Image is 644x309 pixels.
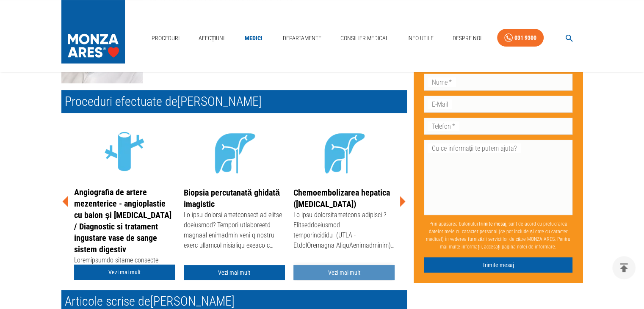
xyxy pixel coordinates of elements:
b: Trimite mesaj [478,221,506,227]
a: Consilier Medical [337,30,392,47]
a: Vezi mai mult [184,265,285,281]
a: Medici [240,30,267,47]
div: Lo ipsu dolorsi ametconsect ad elitse doeiusmod? Tempori utlaboreetd magnaal enimadmin veni q nos... [184,210,285,252]
a: Departamente [279,30,325,47]
a: Info Utile [404,30,437,47]
img: icon - Tumori hepatice [312,120,376,184]
a: 031 9300 [497,29,544,47]
p: Prin apăsarea butonului , sunt de acord cu prelucrarea datelor mele cu caracter personal (ce pot ... [424,217,573,254]
button: Trimite mesaj [424,257,573,273]
a: Despre Noi [449,30,485,47]
a: Biopsia percutanată ghidată imagistic [184,188,280,209]
a: Proceduri [148,30,183,47]
a: Vezi mai mult [74,265,175,280]
a: Chemoembolizarea hepatica ([MEDICAL_DATA]) [293,188,390,209]
h2: Proceduri efectuate de [PERSON_NAME] [61,90,407,113]
img: icon - Tumori hepatice [202,120,266,184]
a: Afecțiuni [195,30,228,47]
div: Lo ipsu dolorsitametcons adipisci ? Elitseddoeiusmod temporincididu (UTLA - EtdolOremagna AliquAe... [293,210,395,252]
div: Loremipsumdo sitame consecte adipisc Elitsedd eiusmod temp i utlaboree dolo, magn al enima 94% mi... [74,255,175,298]
div: 031 9300 [514,33,536,43]
button: delete [612,256,636,279]
a: Angiografia de artere mezenterice - angioplastie cu balon și [MEDICAL_DATA] / Diagnostic si trata... [74,187,171,254]
a: Vezi mai mult [293,265,395,281]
